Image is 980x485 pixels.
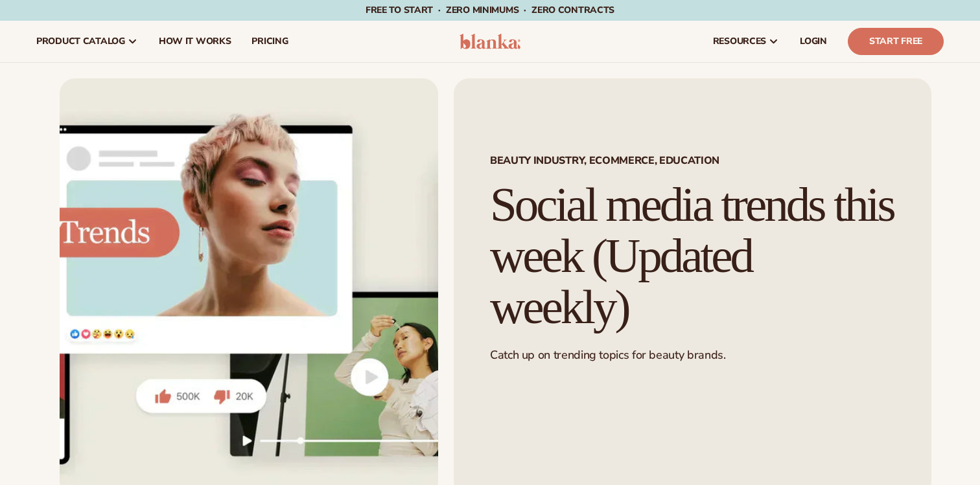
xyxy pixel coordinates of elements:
[490,155,895,166] span: Beauty Industry, Ecommerce, Education
[703,21,789,62] a: resources
[713,36,766,47] span: resources
[251,36,288,47] span: pricing
[800,36,827,47] span: LOGIN
[241,21,298,62] a: pricing
[848,28,944,55] a: Start Free
[148,21,242,62] a: How It Works
[36,36,125,47] span: product catalog
[490,179,895,332] h1: Social media trends this week (Updated weekly)
[490,347,725,363] span: Catch up on trending topics for beauty brands.
[159,36,231,47] span: How It Works
[789,21,837,62] a: LOGIN
[26,21,148,62] a: product catalog
[366,4,614,16] span: Free to start · ZERO minimums · ZERO contracts
[460,34,521,49] img: logo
